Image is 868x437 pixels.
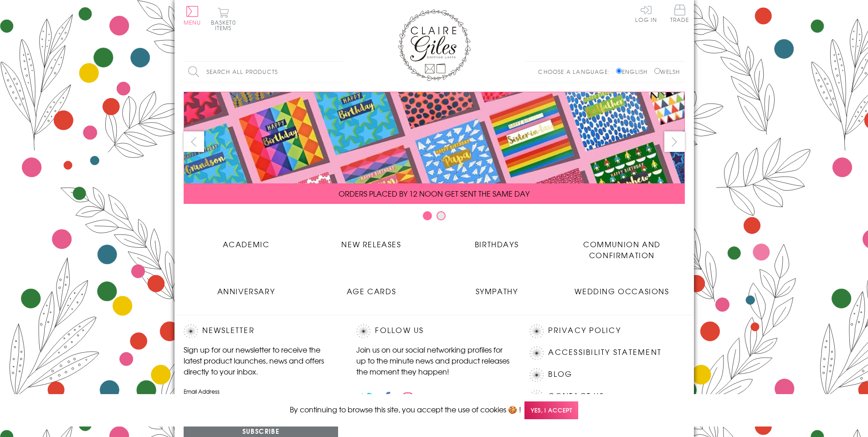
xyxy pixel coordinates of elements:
h2: Newsletter [184,324,339,338]
input: Search [334,62,343,82]
p: Choose a language: [538,68,614,76]
label: English [616,68,652,76]
a: Anniversary [184,279,309,297]
span: ORDERS PLACED BY 12 NOON GET SENT THE SAME DAY [339,188,529,199]
label: Email Address [184,387,339,395]
span: Birthdays [475,239,519,250]
input: English [616,68,622,74]
div: Carousel Pagination [184,211,685,225]
span: Sympathy [476,286,518,297]
a: Birthdays [434,232,560,250]
button: prev [184,131,204,152]
span: New Releases [341,239,401,250]
button: Basket0 items [211,7,236,31]
label: Welsh [654,68,680,76]
span: Trade [670,5,689,22]
button: Carousel Page 1 (Current Slide) [423,211,432,220]
a: Academic [184,232,309,250]
img: Claire Giles Greetings Cards [398,9,471,81]
p: Sign up for our newsletter to receive the latest product launches, news and offers directly to yo... [184,344,339,377]
span: 0 items [215,18,236,32]
button: next [664,131,685,152]
input: Welsh [654,68,660,74]
span: Anniversary [217,286,275,297]
span: Academic [223,239,270,250]
a: Log In [635,5,657,22]
a: Communion and Confirmation [560,232,685,260]
p: Join us on our social networking profiles for up to the minute news and product releases the mome... [356,344,511,377]
a: Wedding Occasions [560,279,685,297]
button: Menu [184,6,201,25]
a: Accessibility Statement [548,346,662,359]
a: Blog [548,368,572,380]
a: Contact Us [548,390,604,402]
span: Yes, I accept [524,401,578,419]
a: Sympathy [434,279,560,297]
a: Age Cards [309,279,434,297]
span: Age Cards [347,286,396,297]
a: Trade [670,5,689,24]
input: Search all products [184,62,343,82]
span: Wedding Occasions [575,286,669,297]
h2: Follow Us [356,324,511,338]
span: Communion and Confirmation [583,239,661,260]
a: New Releases [309,232,434,250]
span: Menu [184,18,201,26]
a: Privacy Policy [548,324,621,337]
button: Carousel Page 2 [437,211,446,220]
